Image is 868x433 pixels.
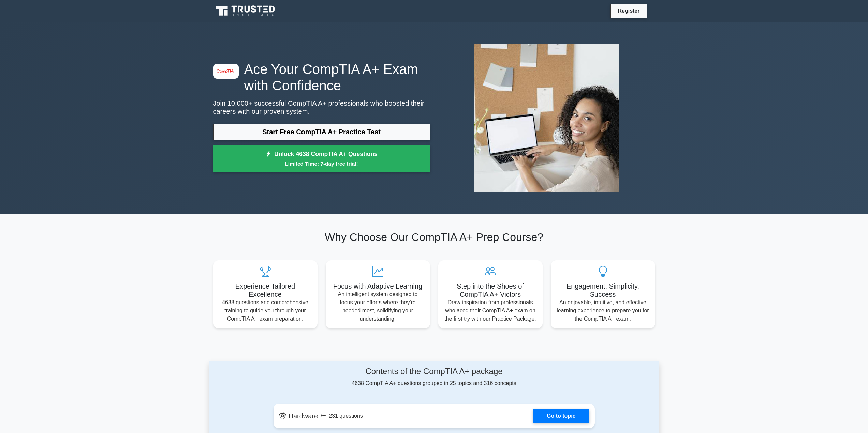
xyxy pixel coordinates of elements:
[533,409,589,423] a: Go to topic
[222,160,422,168] small: Limited Time: 7-day free trial!
[556,282,650,298] h5: Engagement, Simplicity, Success
[219,298,312,323] p: 4638 questions and comprehensive training to guide you through your CompTIA A+ exam preparation.
[444,298,537,323] p: Draw inspiration from professionals who aced their CompTIA A+ exam on the first try with our Prac...
[331,290,425,323] p: An intelligent system designed to focus your efforts where they're needed most, solidifying your ...
[213,145,430,172] a: Unlock 4638 CompTIA A+ QuestionsLimited Time: 7-day free trial!
[274,367,595,376] h4: Contents of the CompTIA A+ package
[213,99,430,115] p: Join 10,000+ successful CompTIA A+ professionals who boosted their careers with our proven system.
[614,6,644,15] a: Register
[331,282,425,290] h5: Focus with Adaptive Learning
[556,298,650,323] p: An enjoyable, intuitive, and effective learning experience to prepare you for the CompTIA A+ exam.
[219,282,312,298] h5: Experience Tailored Excellence
[213,231,655,244] h2: Why Choose Our CompTIA A+ Prep Course?
[444,282,537,298] h5: Step into the Shoes of CompTIA A+ Victors
[213,61,430,94] h1: Ace Your CompTIA A+ Exam with Confidence
[213,124,430,140] a: Start Free CompTIA A+ Practice Test
[274,367,595,387] div: 4638 CompTIA A+ questions grouped in 25 topics and 316 concepts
